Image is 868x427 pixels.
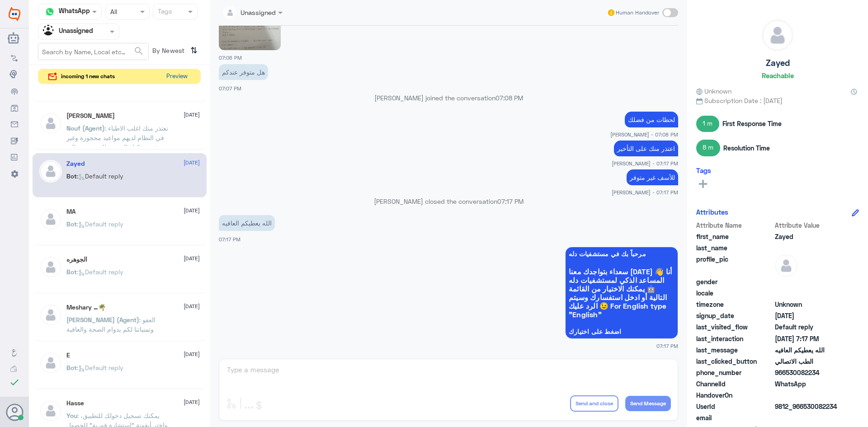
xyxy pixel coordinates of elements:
span: Subscription Date : [DATE] [696,96,859,105]
span: [PERSON_NAME] - 07:08 PM [610,131,678,138]
span: Bot [66,220,77,228]
span: اضغط على اختيارك [569,328,675,335]
span: Attribute Value [775,221,840,230]
img: Unassigned.svg [43,25,57,38]
span: 07:17 PM [656,342,678,350]
span: last_clicked_button [696,357,773,366]
span: [DATE] [184,350,200,358]
span: 07:17 PM [219,236,241,242]
span: email [696,413,773,422]
button: Send and close [570,395,618,412]
h5: Zayed [766,58,790,68]
span: 07:17 PM [497,197,524,205]
p: 12/8/2025, 7:17 PM [627,169,678,185]
span: Unknown [696,86,731,96]
button: Send Message [625,396,671,411]
span: First Response Time [722,119,782,128]
span: locale [696,288,773,298]
span: null [775,288,840,298]
span: 07:06 PM [219,55,242,61]
span: last_name [696,243,773,253]
img: defaultAdmin.png [39,208,62,230]
p: 12/8/2025, 7:17 PM [219,215,275,231]
span: 2025-08-12T16:17:59.292Z [775,334,840,343]
p: 12/8/2025, 7:17 PM [614,141,678,156]
span: 1 m [696,116,719,132]
span: سعداء بتواجدك معنا [DATE] 👋 أنا المساعد الذكي لمستشفيات دله 🤖 يمكنك الاختيار من القائمة التالية أ... [569,267,675,319]
p: 12/8/2025, 7:08 PM [625,112,678,127]
span: Resolution Time [723,143,770,153]
img: defaultAdmin.png [39,112,62,135]
img: defaultAdmin.png [39,352,62,374]
span: 07:08 PM [495,94,523,102]
span: [PERSON_NAME] - 07:17 PM [612,188,678,196]
span: الطب الاتصالي [775,357,840,366]
span: Default reply [775,322,840,332]
span: Zayed [775,232,840,241]
span: 07:07 PM [219,85,241,91]
span: 966530082234 [775,368,840,377]
span: Attribute Name [696,221,773,230]
span: : Default reply [77,268,123,276]
span: 8 m [696,140,720,156]
div: Tags [156,6,172,18]
span: search [133,46,144,56]
button: Avatar [6,404,23,421]
span: [DATE] [184,159,200,167]
h5: E [66,352,70,359]
img: Widebot Logo [9,7,20,21]
img: defaultAdmin.png [39,399,62,422]
span: : العفو وتمنياتنا لكم بدوام الصحة والعافية [66,316,156,333]
h6: Attributes [696,208,728,216]
span: last_interaction [696,334,773,343]
span: last_message [696,345,773,355]
i: ⇅ [190,43,198,58]
span: null [775,390,840,400]
span: : Default reply [77,364,123,371]
span: [DATE] [184,111,200,119]
h5: Hasse [66,399,84,407]
span: [DATE] [184,302,200,310]
span: null [775,413,840,422]
p: 12/8/2025, 7:07 PM [219,64,268,80]
span: [DATE] [184,254,200,263]
button: Preview [162,69,191,84]
img: defaultAdmin.png [39,256,62,278]
span: : نعتذر منك اغلب الاطباء في النظام لديهم مواعيد محجوزة وغير متوفره يمكنك الحضور للمستشفى الى عياد... [66,124,168,189]
span: Bot [66,172,77,180]
i: check [9,377,20,388]
span: last_visited_flow [696,322,773,332]
span: [DATE] [184,398,200,406]
span: [PERSON_NAME] (Agent) [66,316,139,324]
span: : Default reply [77,220,123,228]
span: UserId [696,402,773,411]
span: gender [696,277,773,286]
h6: Reachable [762,71,794,80]
span: الله يعطيكم العافيه [775,345,840,355]
span: first_name [696,232,773,241]
img: defaultAdmin.png [39,160,62,183]
p: [PERSON_NAME] closed the conversation [219,197,678,206]
h6: Tags [696,166,711,174]
span: null [775,277,840,286]
img: defaultAdmin.png [762,20,793,51]
span: Human Handover [616,9,659,17]
h5: عبدالعزيز✨ [66,112,115,120]
span: signup_date [696,311,773,320]
h5: Zayed [66,160,85,168]
span: مرحباً بك في مستشفيات دله [569,250,675,258]
img: defaultAdmin.png [775,254,797,277]
span: incoming 1 new chats [61,72,115,80]
button: search [133,44,144,59]
h5: Meshary …🌴 [66,304,106,311]
h5: MA [66,208,75,216]
span: profile_pic [696,254,773,275]
p: [PERSON_NAME] joined the conversation [219,93,678,103]
span: You [66,412,77,419]
span: ChannelId [696,379,773,389]
span: 2025-08-12T16:06:23.865Z [775,311,840,320]
span: Nouf (Agent) [66,124,105,132]
span: Bot [66,364,77,371]
input: Search by Name, Local etc… [38,43,148,60]
span: [PERSON_NAME] - 07:17 PM [612,160,678,167]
